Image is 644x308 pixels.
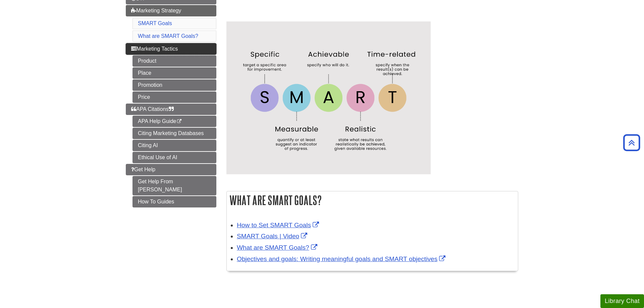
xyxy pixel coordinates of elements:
a: Get Help [126,164,216,175]
a: SMART Goals [138,20,172,26]
a: Citing Marketing Databases [132,128,216,139]
i: This link opens in a new window [176,119,182,124]
a: Product [132,55,216,67]
a: APA Help Guide [132,116,216,127]
a: Link opens in new window [237,222,321,229]
span: Get Help [131,167,155,172]
button: Library Chat [600,294,644,308]
a: Link opens in new window [237,255,447,262]
h2: What are SMART Goals? [227,191,518,209]
a: Link opens in new window [237,233,309,240]
span: Marketing Tactics [131,46,178,52]
a: Link opens in new window [237,244,319,251]
a: Marketing Tactics [126,43,216,55]
a: Ethical Use of AI [132,152,216,163]
a: Citing AI [132,140,216,151]
img: smart goals [226,21,431,175]
a: Back to Top [621,138,642,147]
span: Marketing Strategy [131,8,181,13]
a: Promotion [132,79,216,91]
a: APA Citations [126,104,216,115]
a: What are SMART Goals? [138,33,198,39]
span: APA Citations [131,106,174,112]
a: Place [132,67,216,79]
a: Price [132,91,216,103]
a: How To Guides [132,196,216,207]
a: Get Help From [PERSON_NAME] [132,176,216,195]
a: Marketing Strategy [126,5,216,16]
